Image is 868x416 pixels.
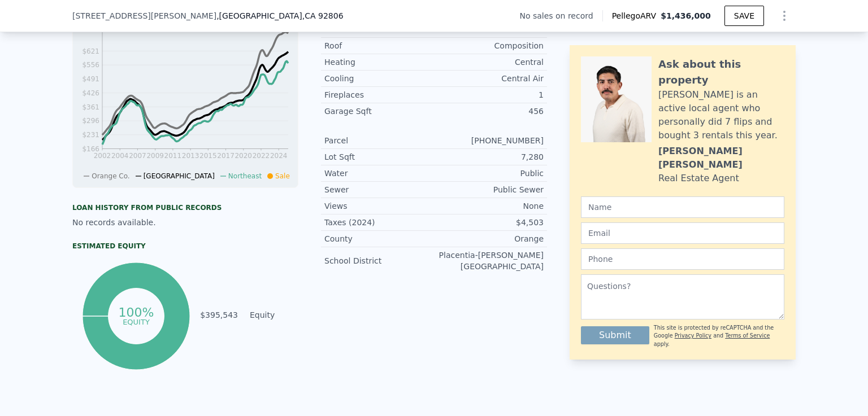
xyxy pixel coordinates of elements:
[82,75,99,83] tspan: $491
[434,217,544,228] div: $4,503
[724,6,764,26] button: SAVE
[658,88,784,142] div: [PERSON_NAME] is an active local agent who personally did 7 flips and bought 3 rentals this year.
[434,151,544,163] div: 7,280
[82,61,99,69] tspan: $556
[434,233,544,244] div: Orange
[612,10,661,21] span: Pellego ARV
[235,152,252,160] tspan: 2020
[123,317,150,326] tspan: equity
[434,135,544,146] div: [PHONE_NUMBER]
[581,326,649,344] button: Submit
[581,248,784,270] input: Phone
[658,56,784,88] div: Ask about this property
[434,168,544,179] div: Public
[82,145,99,153] tspan: $166
[581,222,784,244] input: Email
[324,106,434,117] div: Garage Sqft
[72,10,216,21] span: [STREET_ADDRESS][PERSON_NAME]
[654,324,784,348] div: This site is protected by reCAPTCHA and the Google and apply.
[72,217,298,228] div: No records available.
[275,172,290,180] span: Sale
[675,332,711,339] a: Privacy Policy
[324,184,434,195] div: Sewer
[434,40,544,51] div: Composition
[324,168,434,179] div: Water
[434,184,544,195] div: Public Sewer
[324,40,434,51] div: Roof
[324,200,434,212] div: Views
[324,151,434,163] div: Lot Sqft
[324,73,434,84] div: Cooling
[111,152,129,160] tspan: 2004
[324,89,434,100] div: Fireplaces
[434,56,544,68] div: Central
[199,309,238,321] td: $395,543
[94,152,111,160] tspan: 2002
[217,152,235,160] tspan: 2017
[270,152,288,160] tspan: 2024
[324,217,434,228] div: Taxes (2024)
[324,56,434,68] div: Heating
[773,5,796,27] button: Show Options
[324,255,434,266] div: School District
[324,135,434,146] div: Parcel
[434,106,544,117] div: 456
[434,89,544,100] div: 1
[82,131,99,139] tspan: $231
[92,172,129,180] span: Orange Co.
[253,152,270,160] tspan: 2022
[248,309,298,321] td: Equity
[581,196,784,218] input: Name
[519,10,602,21] div: No sales on record
[302,11,344,20] span: , CA 92806
[72,242,298,251] div: Estimated Equity
[434,249,544,272] div: Placentia-[PERSON_NAME][GEOGRAPHIC_DATA]
[434,73,544,84] div: Central Air
[725,332,770,339] a: Terms of Service
[434,200,544,212] div: None
[82,47,99,55] tspan: $621
[129,152,146,160] tspan: 2007
[228,172,262,180] span: Northeast
[164,152,182,160] tspan: 2011
[82,117,99,125] tspan: $296
[661,11,711,20] span: $1,436,000
[82,89,99,97] tspan: $426
[658,144,784,172] div: [PERSON_NAME] [PERSON_NAME]
[118,305,154,319] tspan: 100%
[144,172,215,180] span: [GEOGRAPHIC_DATA]
[82,103,99,111] tspan: $361
[216,10,343,21] span: , [GEOGRAPHIC_DATA]
[199,152,217,160] tspan: 2015
[72,203,298,212] div: Loan history from public records
[146,152,164,160] tspan: 2009
[658,172,739,185] div: Real Estate Agent
[182,152,199,160] tspan: 2013
[324,233,434,244] div: County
